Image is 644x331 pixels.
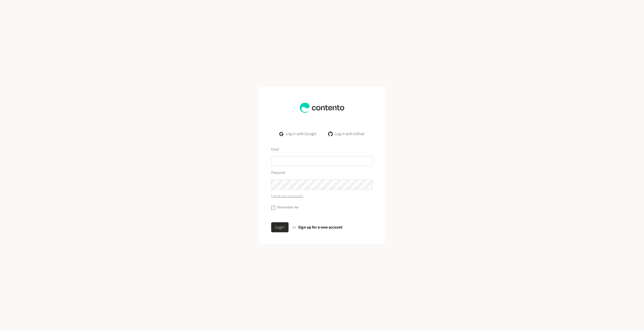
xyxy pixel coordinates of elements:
a: Forgot your password? [271,194,303,199]
a: Log in with Google [275,129,320,139]
a: Log in with Github [325,129,369,139]
a: Sign up for a new account [298,225,342,230]
span: or [293,225,296,230]
label: Password [271,170,285,176]
label: Email [271,147,279,152]
button: Login [271,222,289,232]
label: Remember me [277,205,298,210]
